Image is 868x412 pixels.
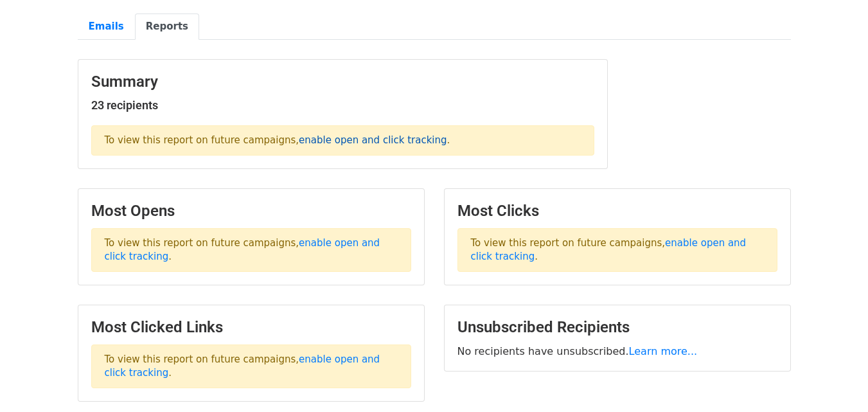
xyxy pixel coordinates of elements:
h3: Most Clicks [457,202,777,220]
iframe: Chat Widget [804,350,868,412]
a: enable open and click tracking [105,354,380,379]
a: enable open and click tracking [105,237,380,262]
h3: Unsubscribed Recipients [457,318,777,337]
p: To view this report on future campaigns, . [91,228,411,272]
p: To view this report on future campaigns, . [457,228,777,272]
h5: 23 recipients [91,98,594,112]
a: Emails [78,13,135,40]
p: To view this report on future campaigns, . [91,125,594,156]
a: Learn more... [629,345,698,357]
a: enable open and click tracking [471,237,747,262]
p: No recipients have unsubscribed. [457,345,777,358]
a: Reports [135,13,199,40]
p: To view this report on future campaigns, . [91,345,411,388]
h3: Most Opens [91,202,411,220]
a: enable open and click tracking [299,134,447,146]
h3: Most Clicked Links [91,318,411,337]
h3: Summary [91,73,594,91]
